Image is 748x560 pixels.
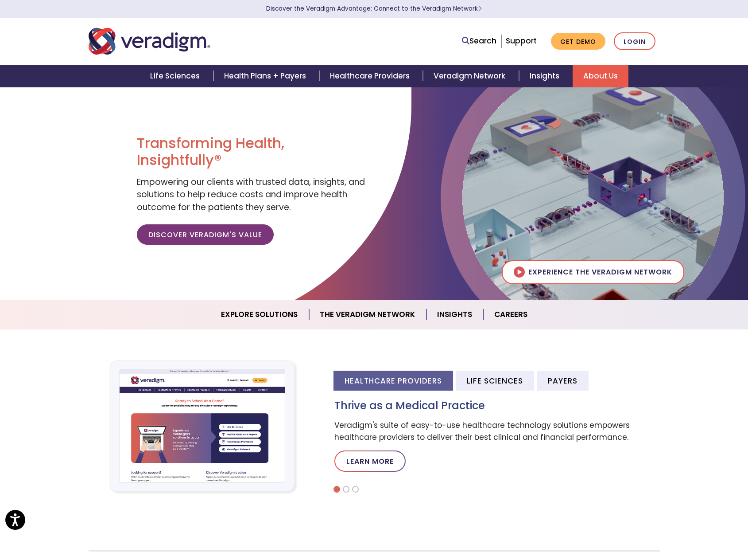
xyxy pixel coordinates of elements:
a: Careers [484,303,538,326]
a: Insights [426,303,484,326]
li: Payers [537,371,589,391]
a: The Veradigm Network [309,303,426,326]
a: Login [614,32,655,51]
a: Learn More [334,450,406,472]
a: Explore Solutions [210,303,309,326]
span: Empowering our clients with trusted data, insights, and solutions to help reduce costs and improv... [137,176,365,213]
a: Get Demo [551,33,605,50]
a: Discover the Veradigm Advantage: Connect to the Veradigm NetworkLearn More [266,4,482,13]
a: Support [506,35,537,46]
a: Life Sciences [140,65,213,87]
span: Learn More [478,4,482,13]
h3: Thrive as a Medical Practice [334,399,660,412]
a: Discover Veradigm's Value [137,224,274,245]
li: Healthcare Providers [333,371,453,391]
p: Veradigm's suite of easy-to-use healthcare technology solutions empowers healthcare providers to ... [334,419,660,443]
a: About Us [573,65,628,87]
a: Insights [519,65,573,87]
h1: Transforming Health, Insightfully® [137,135,367,169]
a: Veradigm Network [423,65,519,87]
li: Life Sciences [456,371,534,391]
a: Search [462,35,496,47]
img: Veradigm logo [89,27,210,56]
a: Healthcare Providers [319,65,423,87]
a: Health Plans + Payers [213,65,319,87]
